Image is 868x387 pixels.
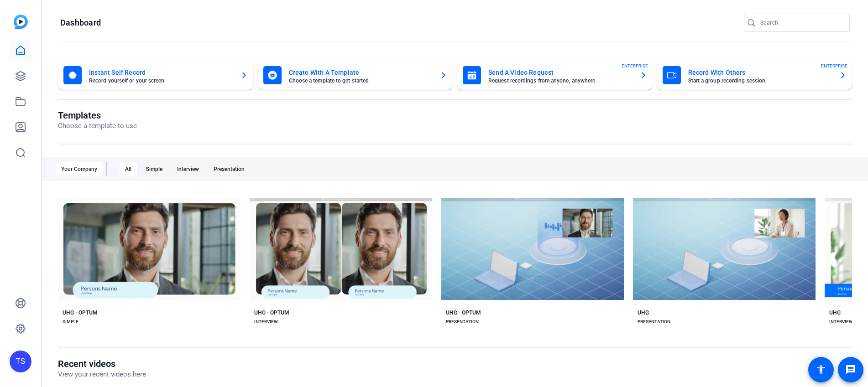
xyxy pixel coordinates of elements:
[56,162,103,176] div: Your Company
[63,318,78,325] div: SIMPLE
[638,309,649,316] div: UHG
[488,78,633,83] mat-card-subtitle: Request recordings from anyone, anywhere
[58,121,137,131] p: Choose a template to use
[622,62,648,69] span: ENTERPRISE
[208,162,250,176] div: Presentation
[816,364,826,375] mat-icon: accessibility
[488,67,633,78] mat-card-title: Send A Video Request
[289,67,433,78] mat-card-title: Create With A Template
[845,364,856,375] mat-icon: message
[289,78,433,83] mat-card-subtitle: Choose a template to get started
[446,318,479,325] div: PRESENTATION
[254,318,278,325] div: INTERVIEW
[688,67,832,78] mat-card-title: Record With Others
[58,369,146,380] p: View your recent videos here
[829,318,853,325] div: INTERVIEW
[60,17,101,28] h1: Dashboard
[172,162,204,176] div: Interview
[58,358,146,369] h1: Recent videos
[760,17,842,28] input: Search
[141,162,168,176] div: Simple
[446,309,481,316] div: UHG - OPTUM
[58,110,137,121] h1: Templates
[58,61,253,90] button: Instant Self RecordRecord yourself or your screen
[89,67,233,78] mat-card-title: Instant Self Record
[63,309,98,316] div: UHG - OPTUM
[258,61,453,90] button: Create With A TemplateChoose a template to get started
[638,318,670,325] div: PRESENTATION
[14,15,28,29] img: blue-gradient.svg
[10,351,31,372] div: TS
[657,61,852,90] button: Record With OthersStart a group recording sessionENTERPRISE
[120,162,137,176] div: All
[89,78,233,83] mat-card-subtitle: Record yourself or your screen
[688,78,832,83] mat-card-subtitle: Start a group recording session
[254,309,289,316] div: UHG - OPTUM
[829,309,841,316] div: UHG
[457,61,653,90] button: Send A Video RequestRequest recordings from anyone, anywhereENTERPRISE
[821,62,847,69] span: ENTERPRISE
